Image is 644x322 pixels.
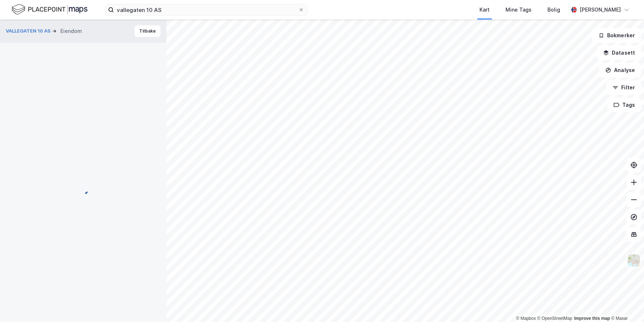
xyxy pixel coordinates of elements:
[60,27,82,35] div: Eiendom
[114,4,298,15] input: Søk på adresse, matrikkel, gårdeiere, leietakere eller personer
[6,27,52,35] button: VALLEGATEN 10 AS
[607,98,641,112] button: Tags
[597,46,641,60] button: Datasett
[516,316,536,321] a: Mapbox
[506,5,532,14] div: Mine Tags
[479,5,490,14] div: Kart
[12,3,88,16] img: logo.f888ab2527a4732fd821a326f86c7f29.svg
[608,287,644,322] div: Kontrollprogram for chat
[592,28,641,43] button: Bokmerker
[537,316,572,321] a: OpenStreetMap
[608,287,644,322] iframe: Chat Widget
[547,5,560,14] div: Bolig
[606,80,641,95] button: Filter
[77,184,89,195] img: spinner.a6d8c91a73a9ac5275cf975e30b51cfb.svg
[135,25,161,37] button: Tilbake
[574,316,610,321] a: Improve this map
[599,63,641,77] button: Analyse
[627,254,641,267] img: Z
[580,5,621,14] div: [PERSON_NAME]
